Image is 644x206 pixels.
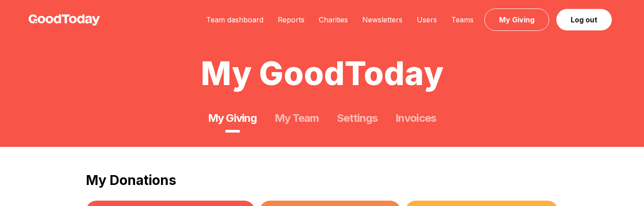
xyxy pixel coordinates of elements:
[208,111,256,125] a: My Giving
[271,15,312,24] a: Reports
[312,15,355,24] a: Charities
[86,172,558,188] h2: My Donations
[556,9,612,30] a: Log out
[29,14,100,26] img: GoodToday
[444,15,481,24] a: Teams
[395,111,436,125] a: Invoices
[275,111,319,125] a: My Team
[199,15,271,24] a: Team dashboard
[337,111,377,125] a: Settings
[484,9,549,31] a: My Giving
[410,15,444,24] a: Users
[355,15,410,24] a: Newsletters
